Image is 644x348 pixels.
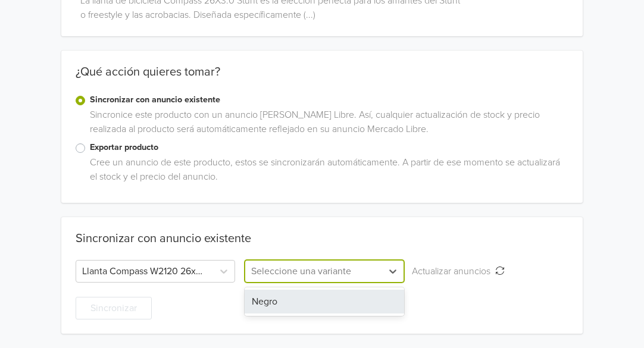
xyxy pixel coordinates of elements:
[90,141,569,154] label: Exportar producto
[76,231,251,246] div: Sincronizar con anuncio existente
[85,155,569,189] div: Cree un anuncio de este producto, estos se sincronizarán automáticamente. A partir de ese momento...
[412,265,495,277] span: Actualizar anuncios
[404,260,512,283] button: Actualizar anuncios
[76,297,152,319] button: Sincronizar
[85,108,569,141] div: Sincronice este producto con un anuncio [PERSON_NAME] Libre. Así, cualquier actualización de stoc...
[245,290,404,313] div: Negro
[61,65,583,93] div: ¿Qué acción quieres tomar?
[90,93,569,106] label: Sincronizar con anuncio existente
